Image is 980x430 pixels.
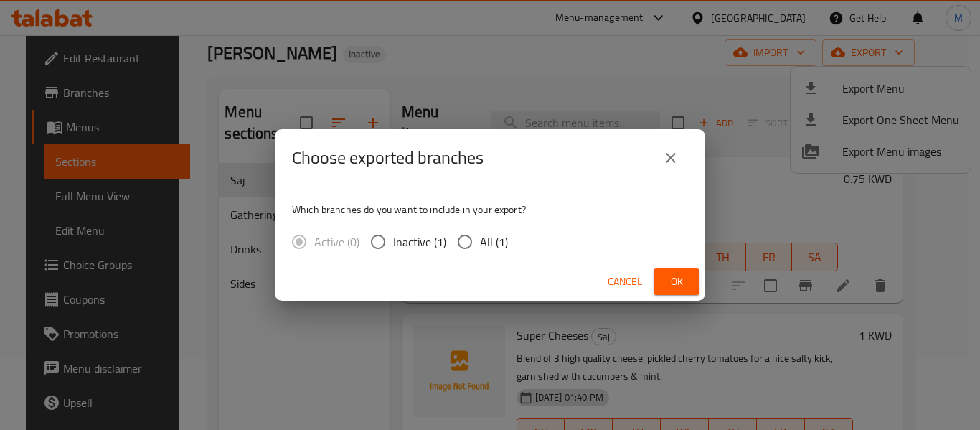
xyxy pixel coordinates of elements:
button: Ok [654,268,699,295]
span: Cancel [608,273,642,291]
button: close [654,141,688,175]
p: Which branches do you want to include in your export? [292,202,688,217]
h2: Choose exported branches [292,146,484,169]
span: Active (0) [314,233,359,251]
button: Cancel [602,268,648,295]
span: Inactive (1) [393,233,446,251]
span: All (1) [480,233,508,251]
span: Ok [665,273,688,291]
